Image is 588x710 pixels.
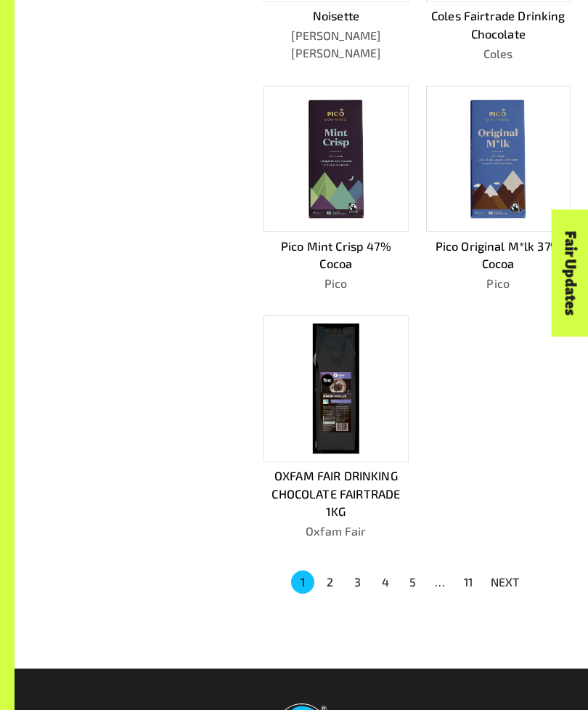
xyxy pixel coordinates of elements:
[482,569,528,595] button: NEXT
[264,315,408,540] a: OXFAM FAIR DRINKING CHOCOLATE FAIRTRADE 1KGOxfam Fair
[264,523,408,540] p: Oxfam Fair
[426,238,571,273] p: Pico Original M*lk 37% Cocoa
[264,238,408,273] p: Pico Mint Crisp 47% Cocoa
[426,45,571,62] p: Coles
[491,573,520,591] p: NEXT
[457,570,480,594] button: Go to page 11
[319,570,342,594] button: Go to page 2
[264,467,408,521] p: OXFAM FAIR DRINKING CHOCOLATE FAIRTRADE 1KG
[426,7,571,43] p: Coles Fairtrade Drinking Chocolate
[264,7,408,25] p: Noisette
[291,570,314,594] button: page 1
[264,275,408,292] p: Pico
[289,569,528,595] nav: pagination navigation
[426,86,571,292] a: Pico Original M*lk 37% CocoaPico
[374,570,397,594] button: Go to page 4
[429,573,452,591] div: …
[401,570,425,594] button: Go to page 5
[426,275,571,292] p: Pico
[264,27,408,62] p: [PERSON_NAME] [PERSON_NAME]
[264,86,408,292] a: Pico Mint Crisp 47% CocoaPico
[346,570,369,594] button: Go to page 3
